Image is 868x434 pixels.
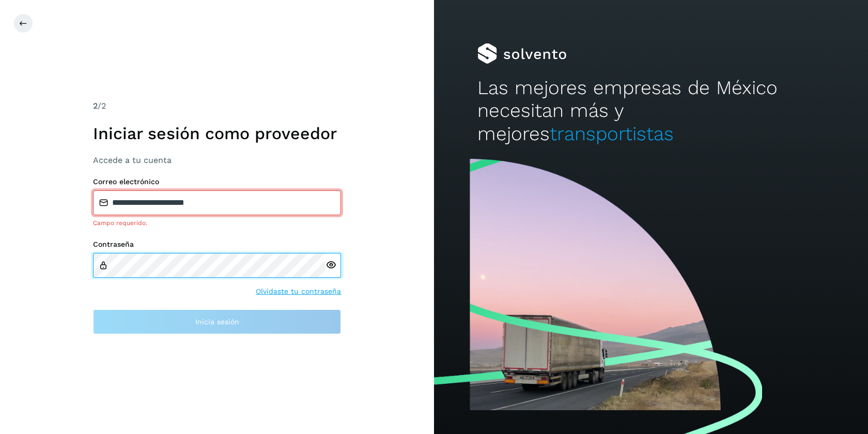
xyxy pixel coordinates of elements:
label: Contraseña [93,240,341,249]
button: Inicia sesión [93,309,341,334]
span: Inicia sesión [195,318,239,325]
label: Correo electrónico [93,177,341,186]
h3: Accede a tu cuenta [93,155,341,165]
h2: Las mejores empresas de México necesitan más y mejores [477,77,825,145]
span: transportistas [550,123,674,145]
div: /2 [93,100,341,112]
h1: Iniciar sesión como proveedor [93,124,341,143]
span: 2 [93,101,98,111]
div: Campo requerido. [93,218,341,228]
a: Olvidaste tu contraseña [256,286,341,297]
